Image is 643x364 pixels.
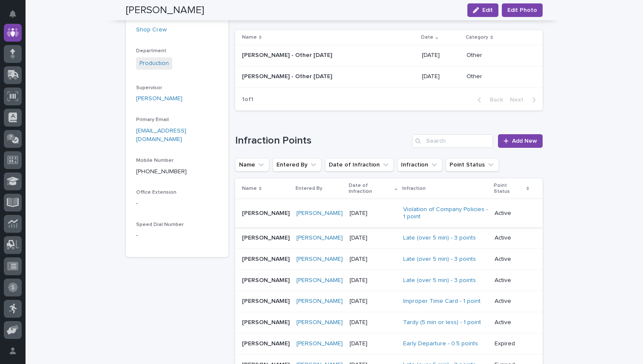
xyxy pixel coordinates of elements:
a: [PERSON_NAME] [296,340,343,347]
p: [PERSON_NAME] [242,254,291,263]
div: Notifications [11,10,22,24]
p: Active [495,319,529,326]
tr: [PERSON_NAME] - Other [DATE][PERSON_NAME] - Other [DATE] [DATE]Other [235,66,543,87]
p: Active [495,210,529,217]
tr: [PERSON_NAME][PERSON_NAME] [PERSON_NAME] [DATE]Late (over 5 min) - 3 points Active [235,227,543,248]
a: Add New [498,134,543,148]
p: Active [495,277,529,284]
tr: [PERSON_NAME][PERSON_NAME] [PERSON_NAME] [DATE]Late (over 5 min) - 3 points Active [235,270,543,291]
span: Next [510,97,529,103]
a: Violation of Company Policies - 1 point [403,206,488,220]
p: [DATE] [350,319,396,326]
button: Notifications [4,5,22,23]
span: Department [136,48,166,54]
a: Late (over 5 min) - 3 points [403,256,476,263]
p: Entered By [296,184,322,193]
span: Speed Dial Number [136,222,184,227]
a: [PERSON_NAME] [296,256,343,263]
tr: [PERSON_NAME] - Other [DATE][PERSON_NAME] - Other [DATE] [DATE]Other [235,45,543,66]
button: Date of Infraction [325,158,394,172]
p: [PERSON_NAME] [242,339,291,347]
p: [DATE] [350,298,396,305]
input: Search [412,134,493,148]
p: [DATE] [350,277,396,284]
tr: [PERSON_NAME][PERSON_NAME] [PERSON_NAME] [DATE]Improper Time Card - 1 point Active [235,291,543,312]
p: Date [421,33,433,42]
tr: [PERSON_NAME][PERSON_NAME] [PERSON_NAME] [DATE]Tardy (5 min or less) - 1 point Active [235,312,543,333]
button: Edit Photo [502,3,543,17]
a: Late (over 5 min) - 3 points [403,234,476,242]
p: Point Status [494,181,524,197]
p: [PERSON_NAME] [242,275,291,284]
h1: Infraction Points [235,135,409,147]
p: Expired [495,340,529,347]
p: Other [467,52,529,59]
p: [DATE] [350,210,396,217]
button: Entered By [273,158,321,172]
button: Edit [467,3,498,17]
p: [DATE] [350,340,396,347]
a: [PERSON_NAME] [296,234,343,242]
a: [PERSON_NAME] [296,298,343,305]
p: [DATE] [422,52,460,59]
p: [PERSON_NAME] [242,296,291,305]
p: Active [495,256,529,263]
span: Edit [482,7,493,13]
tr: [PERSON_NAME][PERSON_NAME] [PERSON_NAME] [DATE]Violation of Company Policies - 1 point Active [235,199,543,228]
p: Name [242,33,257,42]
p: Active [495,298,529,305]
span: Back [485,97,503,103]
button: Next [506,96,543,104]
a: [PERSON_NAME] [136,94,182,103]
a: Production [139,59,169,68]
p: - [136,231,218,240]
p: Name [242,184,257,193]
p: Infraction [402,184,426,193]
p: [PERSON_NAME] [242,317,291,326]
span: Job Title [136,17,158,22]
p: Other [467,73,529,80]
a: Shop Crew [136,25,167,34]
span: Primary Email [136,117,169,122]
a: Tardy (5 min or less) - 1 point [403,319,481,326]
p: Active [495,234,529,242]
p: [PERSON_NAME] [242,208,291,217]
span: Mobile Number [136,158,174,163]
a: [PERSON_NAME] [296,277,343,284]
a: [PERSON_NAME] [296,210,343,217]
a: [PHONE_NUMBER] [136,169,187,175]
span: Add New [512,138,537,144]
a: Late (over 5 min) - 3 points [403,277,476,284]
p: [PERSON_NAME] - Other [DATE] [242,71,334,80]
tr: [PERSON_NAME][PERSON_NAME] [PERSON_NAME] [DATE]Early Departure - 0.5 points Expired [235,333,543,354]
tr: [PERSON_NAME][PERSON_NAME] [PERSON_NAME] [DATE]Late (over 5 min) - 3 points Active [235,248,543,270]
a: [PERSON_NAME] [296,319,343,326]
p: [DATE] [350,256,396,263]
span: Supervisor [136,85,162,90]
a: [EMAIL_ADDRESS][DOMAIN_NAME] [136,128,186,143]
p: - [136,199,218,208]
button: Name [235,158,269,172]
a: Improper Time Card - 1 point [403,298,481,305]
p: [PERSON_NAME] [242,233,291,242]
button: Infraction [397,158,442,172]
span: Office Extension [136,190,176,195]
a: Early Departure - 0.5 points [403,340,478,347]
p: [DATE] [422,73,460,80]
h2: [PERSON_NAME] [126,4,204,17]
p: [DATE] [350,234,396,242]
button: Point Status [446,158,499,172]
button: Back [471,96,506,104]
p: [PERSON_NAME] - Other [DATE] [242,50,334,59]
p: 1 of 1 [235,89,260,110]
p: Date of Infraction [349,181,393,197]
span: Edit Photo [507,6,537,14]
p: Category [466,33,488,42]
